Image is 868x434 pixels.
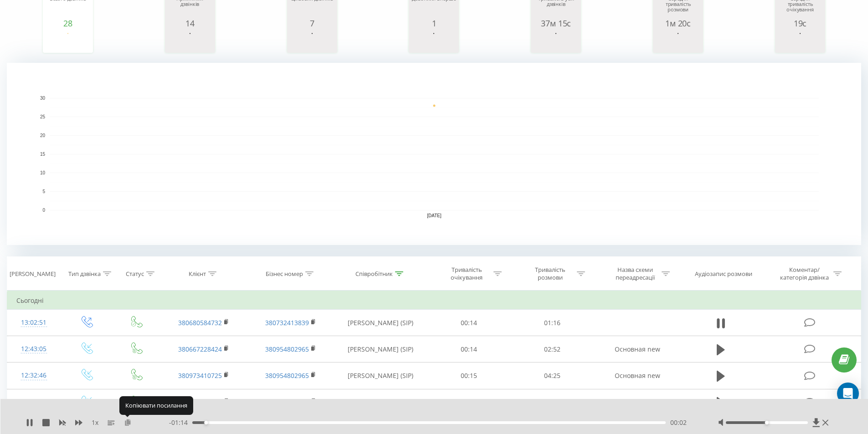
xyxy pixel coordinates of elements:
text: 5 [42,189,45,194]
td: 01:16 [511,310,594,336]
text: 30 [40,96,46,101]
svg: A chart. [167,28,213,55]
div: 37м 15с [533,19,579,28]
td: [PERSON_NAME] (SIP) [334,363,427,389]
div: Коментар/категорія дзвінка [778,266,831,281]
text: [DATE] [427,213,442,218]
div: Клієнт [189,270,206,278]
div: Open Intercom Messenger [837,383,859,404]
text: 25 [40,114,46,119]
svg: A chart. [411,28,457,55]
a: 380973410725 [178,371,222,380]
div: 1м 20с [655,19,701,28]
div: 19с [777,19,823,28]
div: Бізнес номер [266,270,303,278]
svg: A chart. [777,28,823,55]
td: Сьогодні [7,291,861,310]
td: Основная new [594,389,680,415]
td: 00:15 [427,363,511,389]
span: - 01:14 [169,418,192,427]
div: 13:02:51 [16,314,51,332]
a: 380680584732 [178,318,222,327]
div: Тривалість розмови [526,266,575,281]
svg: A chart. [45,28,91,55]
div: Статус [126,270,144,278]
a: 380954802965 [265,371,309,380]
div: Назва схеми переадресації [611,266,659,281]
td: [PERSON_NAME] (SIP) [334,336,427,363]
svg: A chart. [289,28,335,55]
a: 380732413839 [265,398,309,406]
a: 380732413839 [265,318,309,327]
td: Основная new [594,336,680,363]
svg: A chart. [655,28,701,55]
svg: A chart. [7,63,861,245]
div: Accessibility label [765,421,769,424]
td: 04:25 [511,363,594,389]
text: 20 [40,133,46,138]
td: 02:13 [511,389,594,415]
div: 11:31:41 [16,393,51,411]
div: Копіювати посилання [119,396,193,414]
td: [PERSON_NAME] (SIP) [334,389,427,415]
div: 14 [167,19,213,28]
svg: A chart. [533,28,579,55]
div: Тип дзвінка [68,270,101,278]
td: [PERSON_NAME] (SIP) [334,310,427,336]
td: 00:14 [427,310,511,336]
td: 00:19 [427,389,511,415]
text: 15 [40,152,46,157]
div: Аудіозапис розмови [695,270,752,278]
td: 02:52 [511,336,594,363]
div: 12:32:46 [16,367,51,384]
div: 1 [411,19,457,28]
div: 12:43:05 [16,340,51,358]
div: Accessibility label [204,421,208,424]
div: Співробітник [355,270,393,278]
text: 0 [42,208,45,213]
span: 1 x [92,418,98,427]
span: 00:02 [670,418,687,427]
div: 28 [45,19,91,28]
div: 7 [289,19,335,28]
a: 380954802965 [265,345,309,353]
div: [PERSON_NAME] [10,270,56,278]
text: 10 [40,170,46,175]
td: 00:14 [427,336,511,363]
a: 380508372031 [178,398,222,406]
div: Тривалість очікування [442,266,491,281]
td: Основная new [594,363,680,389]
a: 380667228424 [178,345,222,353]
